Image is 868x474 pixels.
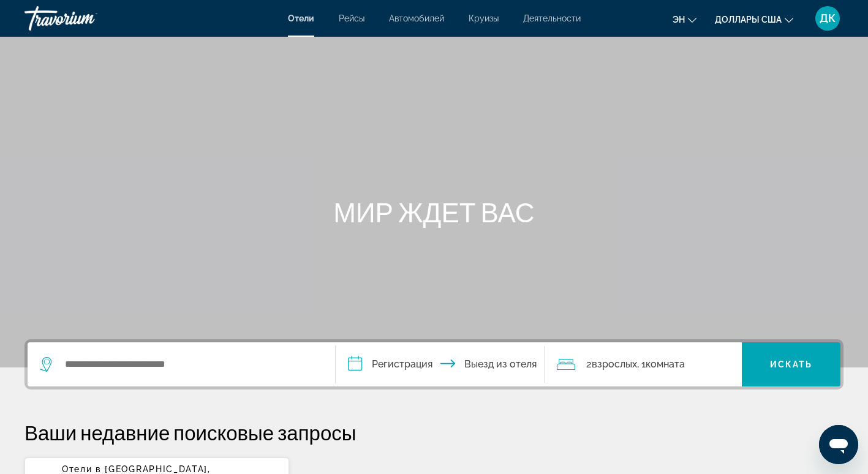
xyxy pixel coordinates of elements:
span: Искать [770,359,813,369]
button: Изменение языка [673,10,696,28]
a: Круизы [469,13,499,23]
button: Даты заезда и выезда [336,342,545,386]
span: Отели в [GEOGRAPHIC_DATA] [62,464,208,474]
span: Доллары США [715,15,782,24]
span: ДК [820,12,836,24]
button: Искать [742,342,840,386]
a: Отели [288,13,314,23]
button: Изменить валюту [715,10,793,28]
font: 2 [586,358,592,370]
iframe: Button to launch messaging window [819,425,858,464]
a: Автомобилей [389,13,444,23]
a: Деятельности [523,13,581,23]
span: эн [673,15,685,24]
div: Виджет поиска [28,342,840,386]
span: Комната [646,358,685,370]
p: Ваши недавние поисковые запросы [25,420,843,445]
a: Травориум [25,2,147,34]
span: Взрослых [592,358,637,370]
font: , 1 [637,358,646,370]
a: Рейсы [339,13,364,23]
button: Путешественники: 2 взрослых, 0 детей [545,342,742,386]
h1: МИР ЖДЕТ ВАС [205,196,664,228]
button: Пользовательское меню [812,6,843,31]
